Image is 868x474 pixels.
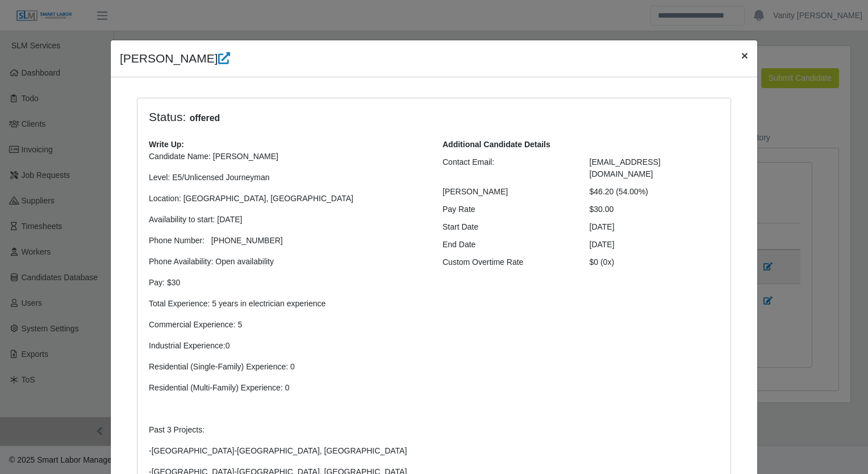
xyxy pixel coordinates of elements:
[149,277,425,289] p: Pay: $30
[149,445,425,457] p: -[GEOGRAPHIC_DATA]-[GEOGRAPHIC_DATA], [GEOGRAPHIC_DATA]
[741,49,748,62] span: ×
[149,235,425,247] p: Phone Number: [PHONE_NUMBER]
[434,186,581,198] div: [PERSON_NAME]
[149,172,425,184] p: Level: E5/Unlicensed Journeyman
[149,110,573,125] h4: Status:
[149,214,425,226] p: Availability to start: [DATE]
[581,203,728,215] div: $30.00
[149,193,425,205] p: Location: [GEOGRAPHIC_DATA], [GEOGRAPHIC_DATA]
[186,111,223,125] span: offered
[149,424,425,436] p: Past 3 Projects:
[590,157,661,178] span: [EMAIL_ADDRESS][DOMAIN_NAME]
[581,186,728,198] div: $46.20 (54.00%)
[434,203,581,215] div: Pay Rate
[149,151,425,163] p: Candidate Name: [PERSON_NAME]
[581,221,728,233] div: [DATE]
[434,221,581,233] div: Start Date
[149,340,425,352] p: Industrial Experience:0
[120,49,230,68] h4: [PERSON_NAME]
[434,156,581,180] div: Contact Email:
[732,40,757,70] button: Close
[590,240,615,249] span: [DATE]
[149,298,425,310] p: Total Experience: 5 years in electrician experience
[443,140,550,149] b: Additional Candidate Details
[149,361,425,373] p: Residential (Single-Family) Experience: 0
[434,239,581,251] div: End Date
[149,319,425,331] p: Commercial Experience: 5
[590,257,615,267] span: $0 (0x)
[149,382,425,394] p: Residential (Multi-Family) Experience: 0
[149,256,425,268] p: Phone Availability: Open availability
[434,256,581,268] div: Custom Overtime Rate
[149,140,184,149] b: Write Up:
